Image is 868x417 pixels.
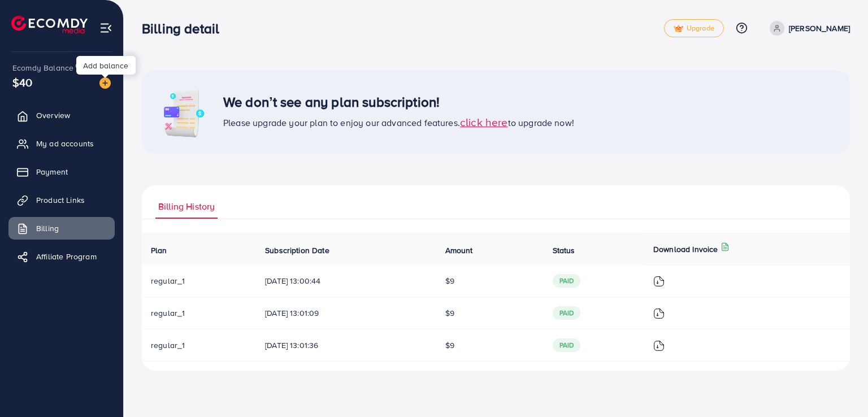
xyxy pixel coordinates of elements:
[765,21,850,36] a: [PERSON_NAME]
[653,340,665,351] img: ic-download-invoice.1f3c1b55.svg
[653,242,718,256] p: Download Invoice
[460,114,508,129] span: click here
[11,16,88,33] img: logo
[8,104,115,127] a: Overview
[151,340,185,351] span: regular_1
[151,307,185,319] span: regular_1
[265,245,329,256] span: Subscription Date
[553,306,581,320] span: paid
[553,274,581,288] span: paid
[151,275,185,286] span: regular_1
[36,251,97,262] span: Affiliate Program
[76,56,136,75] div: Add balance
[674,25,683,33] img: tick
[553,245,575,256] span: Status
[12,74,32,90] span: $40
[142,20,228,37] h3: Billing detail
[674,24,714,33] span: Upgrade
[223,116,574,129] span: Please upgrade your plan to enjoy our advanced features. to upgrade now!
[158,200,215,213] span: Billing History
[8,189,115,211] a: Product Links
[36,194,85,206] span: Product Links
[8,132,115,155] a: My ad accounts
[36,110,70,121] span: Overview
[36,223,59,234] span: Billing
[664,19,724,37] a: tickUpgrade
[445,340,454,351] span: $9
[789,21,850,35] p: [PERSON_NAME]
[36,138,94,149] span: My ad accounts
[12,62,73,73] span: Ecomdy Balance
[36,166,68,177] span: Payment
[155,84,212,140] img: image
[820,366,860,409] iframe: Chat
[265,307,427,319] span: [DATE] 13:01:09
[99,21,112,34] img: menu
[8,217,115,240] a: Billing
[653,308,665,319] img: ic-download-invoice.1f3c1b55.svg
[99,77,111,89] img: image
[223,94,574,110] h3: We don’t see any plan subscription!
[151,245,167,256] span: Plan
[8,160,115,183] a: Payment
[445,307,454,319] span: $9
[445,245,473,256] span: Amount
[8,245,115,268] a: Affiliate Program
[445,275,454,286] span: $9
[553,338,581,352] span: paid
[653,276,665,287] img: ic-download-invoice.1f3c1b55.svg
[265,275,427,286] span: [DATE] 13:00:44
[265,340,427,351] span: [DATE] 13:01:36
